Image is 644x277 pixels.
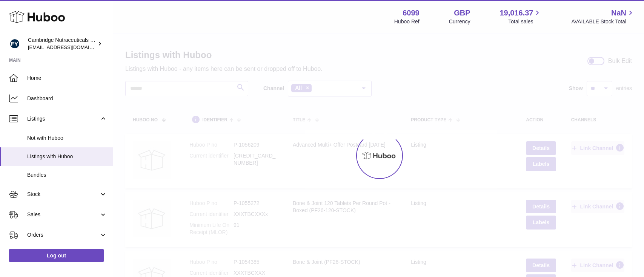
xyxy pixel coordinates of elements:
span: Dashboard [27,95,107,102]
span: AVAILABLE Stock Total [571,18,635,25]
a: 19,016.37 Total sales [500,8,542,25]
span: NaN [611,8,626,18]
span: Listings with Huboo [27,153,107,160]
span: Home [27,75,107,82]
span: [EMAIL_ADDRESS][DOMAIN_NAME] [28,44,111,50]
a: NaN AVAILABLE Stock Total [571,8,635,25]
strong: GBP [454,8,470,18]
img: internalAdmin-6099@internal.huboo.com [9,38,20,49]
strong: 6099 [403,8,420,18]
span: Orders [27,231,99,239]
span: Stock [27,191,99,198]
span: Total sales [508,18,542,25]
span: Listings [27,115,99,122]
span: 19,016.37 [500,8,533,18]
a: Log out [9,249,104,262]
span: Sales [27,211,99,218]
span: Not with Huboo [27,135,107,142]
div: Huboo Ref [394,18,420,25]
span: Bundles [27,171,107,179]
div: Currency [449,18,470,25]
div: Cambridge Nutraceuticals Ltd [28,37,96,51]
